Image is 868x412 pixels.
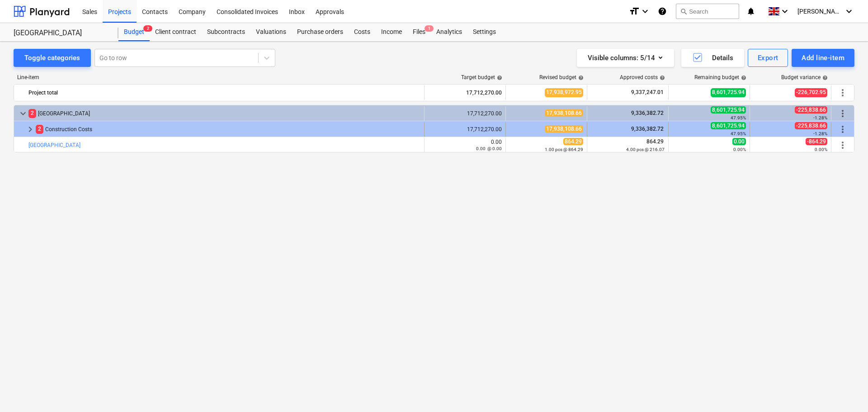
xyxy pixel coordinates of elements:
span: -225,838.66 [795,122,827,129]
span: help [739,75,746,81]
a: Files1 [407,23,431,41]
div: [GEOGRAPHIC_DATA] [14,28,108,38]
span: -864.29 [806,138,827,145]
div: Target budget [461,74,502,81]
div: Budget variance [781,74,828,81]
span: 9,336,382.72 [630,126,665,132]
span: 2 [143,25,152,32]
i: keyboard_arrow_down [640,6,651,17]
small: 1.00 pcs @ 864.29 [545,147,583,152]
small: 4.00 pcs @ 216.07 [626,147,665,152]
span: 8,601,725.94 [711,88,746,97]
a: Subcontracts [202,23,250,41]
div: Line-item [14,74,425,81]
div: Approved costs [620,74,665,81]
div: 17,712,270.00 [428,85,502,100]
span: 0.00 [732,138,746,145]
span: -225,838.66 [795,106,827,114]
div: 17,712,270.00 [428,126,502,133]
button: Visible columns:5/14 [577,49,674,67]
div: [GEOGRAPHIC_DATA] [28,106,420,121]
div: 0.00 [428,139,502,152]
span: 864.29 [646,138,665,145]
span: 17,938,108.66 [545,125,583,133]
small: 0.00% [733,147,746,152]
span: [PERSON_NAME] [797,8,843,15]
a: [GEOGRAPHIC_DATA] [28,142,80,148]
span: search [680,8,687,15]
span: keyboard_arrow_right [25,124,36,135]
i: Knowledge base [658,6,667,17]
span: -226,702.95 [795,88,827,97]
i: keyboard_arrow_down [844,6,854,17]
div: Add line-item [802,52,844,64]
button: Add line-item [792,49,854,67]
span: 17,938,108.66 [545,109,583,117]
iframe: Chat Widget [823,369,868,412]
span: More actions [837,108,848,119]
div: Visible columns : 5/14 [588,52,663,64]
span: 1 [425,25,434,32]
div: Toggle categories [24,52,80,64]
span: help [495,75,502,81]
span: 864.29 [563,138,583,145]
a: Costs [349,23,376,41]
div: Files [407,23,431,41]
a: Budget2 [118,23,150,41]
div: 17,712,270.00 [428,110,502,117]
i: notifications [746,6,755,17]
a: Settings [467,23,501,41]
span: help [576,75,584,81]
i: format_size [629,6,640,17]
i: keyboard_arrow_down [779,6,790,17]
button: Details [681,49,744,67]
div: Details [692,52,733,64]
span: 2 [28,109,36,118]
span: 17,938,972.95 [545,88,583,97]
small: -1.28% [813,115,827,120]
span: 9,337,247.01 [630,89,665,96]
span: 9,336,382.72 [630,110,665,116]
small: 47.95% [731,115,746,120]
div: Budget [118,23,150,41]
small: -1.28% [813,131,827,136]
a: Income [376,23,407,41]
a: Client contract [150,23,202,41]
span: keyboard_arrow_down [18,108,28,119]
span: 2 [36,125,43,133]
span: help [821,75,828,81]
small: 0.00% [815,147,827,152]
span: More actions [837,87,848,98]
span: More actions [837,140,848,151]
span: More actions [837,124,848,135]
div: Export [758,52,778,64]
small: 0.00 @ 0.00 [476,146,502,151]
span: 8,601,725.94 [711,122,746,129]
a: Purchase orders [292,23,349,41]
button: Toggle categories [14,49,91,67]
a: Analytics [431,23,467,41]
div: Revised budget [539,74,584,81]
span: 8,601,725.94 [711,106,746,114]
div: Remaining budget [694,74,746,81]
div: Project total [28,85,420,100]
span: help [658,75,665,81]
button: Search [676,4,739,19]
button: Export [748,49,788,67]
a: Valuations [250,23,292,41]
div: Construction Costs [36,122,420,137]
small: 47.95% [731,131,746,136]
